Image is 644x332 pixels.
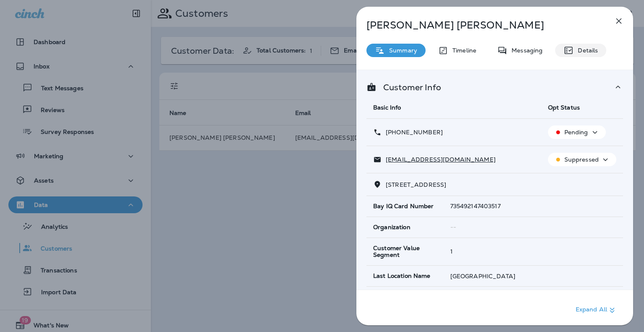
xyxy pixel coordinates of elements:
p: Customer Info [377,84,441,91]
span: Last Location Name [373,272,431,280]
p: Timeline [448,47,476,54]
p: [PHONE_NUMBER] [382,129,443,136]
span: Basic Info [373,104,401,111]
span: Bay IQ Card Number [373,203,434,210]
p: Suppressed [564,156,599,163]
p: [EMAIL_ADDRESS][DOMAIN_NAME] [382,156,496,163]
p: Summary [385,47,417,54]
span: 1 [450,248,453,255]
button: Pending [548,125,606,139]
button: Expand All [572,303,621,318]
p: Expand All [576,305,617,315]
span: [GEOGRAPHIC_DATA] [450,272,515,280]
p: [PERSON_NAME] [PERSON_NAME] [366,19,595,31]
span: Customer Value Segment [373,245,437,259]
span: 735492147403517 [450,202,501,210]
span: -- [450,223,456,231]
span: [STREET_ADDRESS] [386,181,446,188]
p: Pending [564,129,588,136]
button: Suppressed [548,153,616,166]
p: Details [574,47,598,54]
span: Organization [373,224,410,231]
span: Opt Status [548,104,580,111]
p: Messaging [507,47,543,54]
